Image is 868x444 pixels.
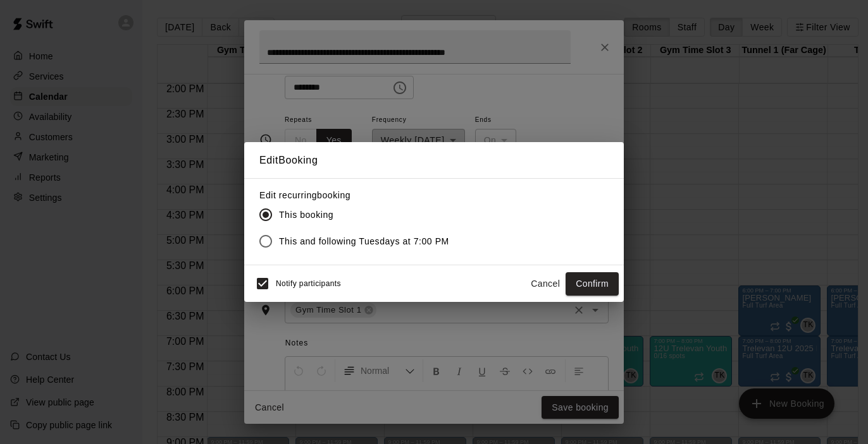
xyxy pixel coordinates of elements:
span: This booking [279,208,333,222]
span: Notify participants [276,280,341,289]
button: Confirm [566,272,619,296]
span: This and following Tuesdays at 7:00 PM [279,235,449,248]
h2: Edit Booking [244,142,624,179]
button: Cancel [525,272,566,296]
label: Edit recurring booking [259,189,459,201]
